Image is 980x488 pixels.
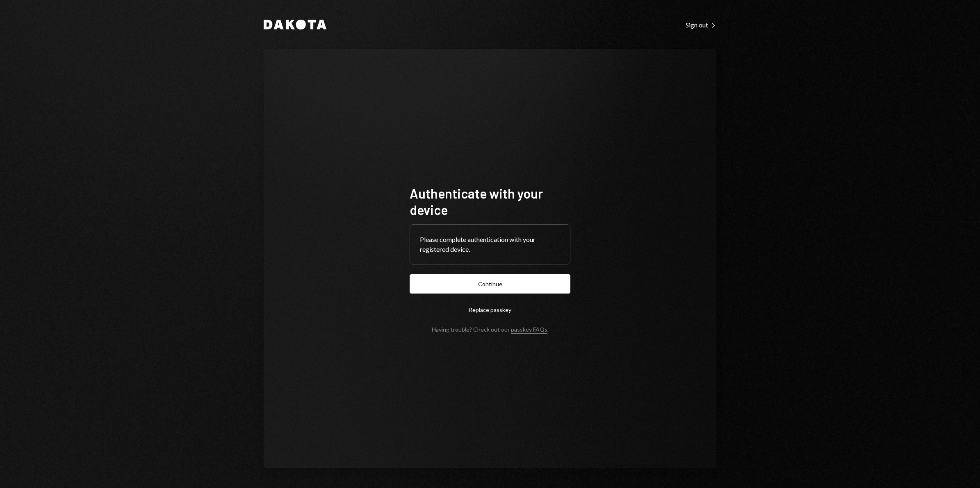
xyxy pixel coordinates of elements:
h1: Authenticate with your device [410,185,570,218]
a: Sign out [686,20,716,29]
button: Replace passkey [410,300,570,319]
div: Please complete authentication with your registered device. [420,235,560,254]
div: Having trouble? Check out our . [432,326,549,333]
div: Sign out [686,21,716,29]
a: passkey FAQs [511,326,547,334]
button: Continue [410,274,570,294]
